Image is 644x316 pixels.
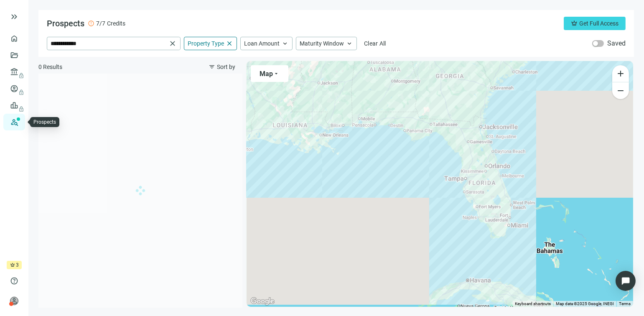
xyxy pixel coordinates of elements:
span: close [168,39,177,48]
span: Sort by [217,64,235,70]
span: add [616,69,626,79]
span: Map [260,70,273,78]
span: Loan Amount [244,40,280,47]
span: keyboard_arrow_up [281,40,289,47]
span: crown [10,262,15,268]
span: Credits [107,19,125,28]
span: keyboard_arrow_up [346,40,353,47]
span: Property Type [188,40,224,47]
img: Google [249,296,276,307]
button: filter_listSort by [201,60,242,74]
span: filter_list [209,64,215,70]
button: crownGet Full Access [564,17,626,30]
span: error [88,20,94,27]
button: Maparrow_drop_down [251,65,288,82]
span: close [226,40,233,47]
span: Map data ©2025 Google, INEGI [556,301,614,306]
span: 3 [16,261,19,269]
span: person [10,297,18,305]
button: Keyboard shortcuts [515,301,551,307]
span: Prospects [47,18,84,28]
span: help [10,277,18,285]
div: Open Intercom Messenger [616,271,636,291]
span: Get Full Access [579,20,619,27]
span: Clear All [364,40,386,47]
span: 0 Results [38,63,62,71]
button: Clear All [360,37,390,50]
span: crown [571,20,578,27]
span: arrow_drop_down [273,70,280,77]
label: Saved [607,39,626,48]
button: keyboard_double_arrow_right [9,12,19,22]
span: 7/7 [96,19,105,28]
span: Maturity Window [300,40,344,47]
span: remove [616,86,626,96]
a: Terms (opens in new tab) [619,301,631,306]
a: Open this area in Google Maps (opens a new window) [249,296,276,307]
